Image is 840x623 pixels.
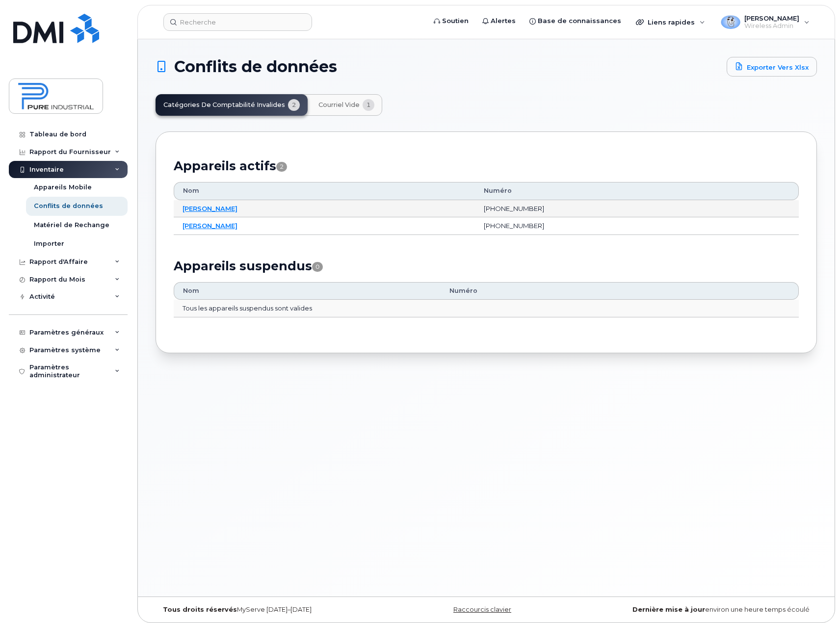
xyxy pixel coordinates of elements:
th: Numéro [441,282,799,300]
td: [PHONE_NUMBER] [475,200,799,218]
a: Raccourcis clavier [453,606,511,613]
span: 2 [276,162,287,172]
th: Numéro [475,182,799,200]
h2: Appareils actifs [174,158,799,173]
span: 0 [312,262,323,272]
th: Nom [174,282,441,300]
strong: Dernière mise à jour [632,606,705,613]
td: [PHONE_NUMBER] [475,217,799,235]
a: [PERSON_NAME] [183,205,237,212]
div: environ une heure temps écoulé [597,606,817,614]
span: Conflits de données [174,59,337,74]
th: Nom [174,182,475,200]
strong: Tous droits réservés [163,606,237,613]
a: Exporter vers Xlsx [727,57,817,77]
td: Tous les appareils suspendus sont valides [174,300,799,317]
div: MyServe [DATE]–[DATE] [156,606,376,614]
h2: Appareils suspendus [174,259,799,273]
span: 1 [363,99,374,111]
a: [PERSON_NAME] [183,222,237,230]
span: Courriel vide [318,101,360,109]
